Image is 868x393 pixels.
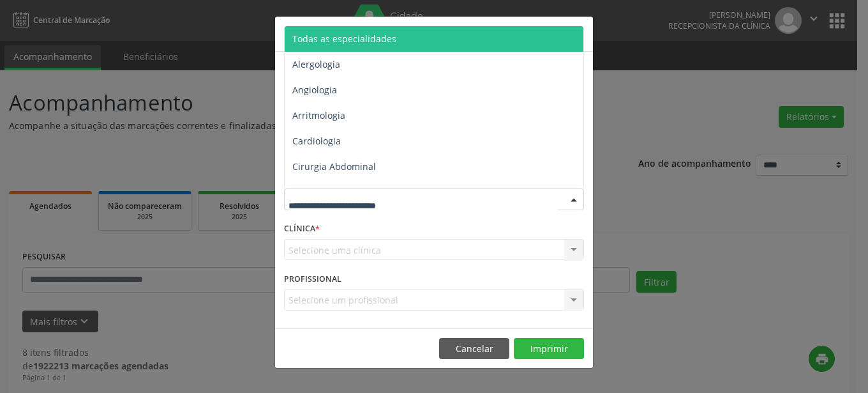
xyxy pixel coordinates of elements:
span: Angiologia [292,84,337,96]
span: Alergologia [292,58,340,70]
span: Arritmologia [292,109,345,121]
span: Todas as especialidades [292,33,396,45]
button: Imprimir [514,338,584,360]
span: Cardiologia [292,135,341,147]
h5: Relatório de agendamentos [284,26,430,42]
label: CLÍNICA [284,219,320,239]
span: Cirurgia Abdominal [292,160,376,173]
label: PROFISSIONAL [284,269,341,289]
button: Cancelar [439,338,509,360]
button: Close [567,17,593,48]
span: Cirurgia Bariatrica [292,186,371,198]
